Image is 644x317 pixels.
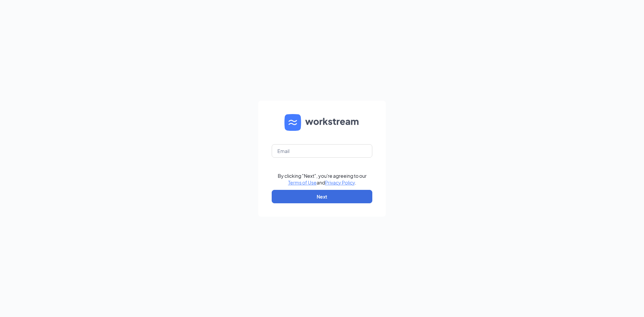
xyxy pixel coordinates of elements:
button: Next [272,190,372,203]
input: Email [272,144,372,158]
a: Privacy Policy [325,179,355,186]
div: By clicking "Next", you're agreeing to our and . [278,172,367,186]
a: Terms of Use [288,179,317,186]
img: WS logo and Workstream text [284,114,360,131]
